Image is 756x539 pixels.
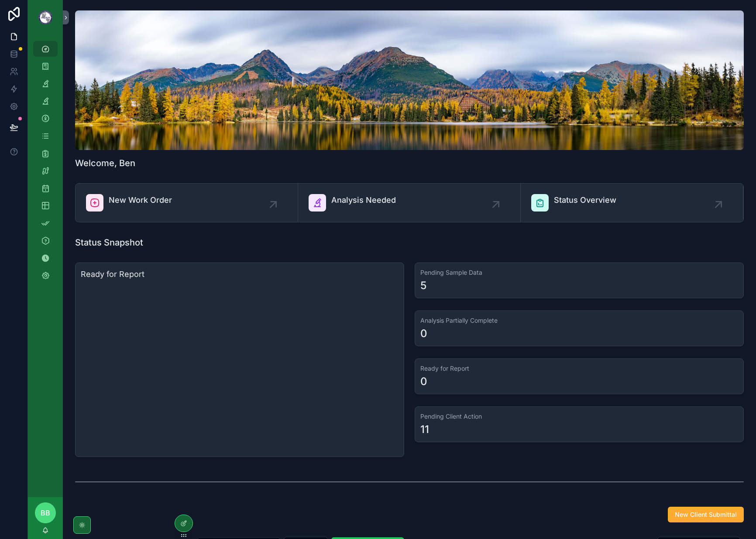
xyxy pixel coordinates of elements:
[420,327,427,341] div: 0
[331,194,396,206] span: Analysis Needed
[675,510,737,519] span: New Client Submittal
[76,184,298,222] a: New Work Order
[554,194,616,206] span: Status Overview
[109,194,172,206] span: New Work Order
[28,35,63,295] div: scrollable content
[81,284,399,451] div: chart
[298,184,521,222] a: Analysis Needed
[38,10,52,24] img: App logo
[420,412,738,421] h3: Pending Client Action
[420,423,429,437] div: 11
[81,268,399,280] h3: Ready for Report
[521,184,743,222] a: Status Overview
[420,316,738,325] h3: Analysis Partially Complete
[75,236,143,249] h1: Status Snapshot
[420,364,738,373] h3: Ready for Report
[668,507,744,522] button: New Client Submittal
[41,508,50,518] span: BB
[420,268,738,277] h3: Pending Sample Data
[420,375,427,389] div: 0
[75,157,135,169] h1: Welcome, Ben
[420,279,426,293] div: 5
